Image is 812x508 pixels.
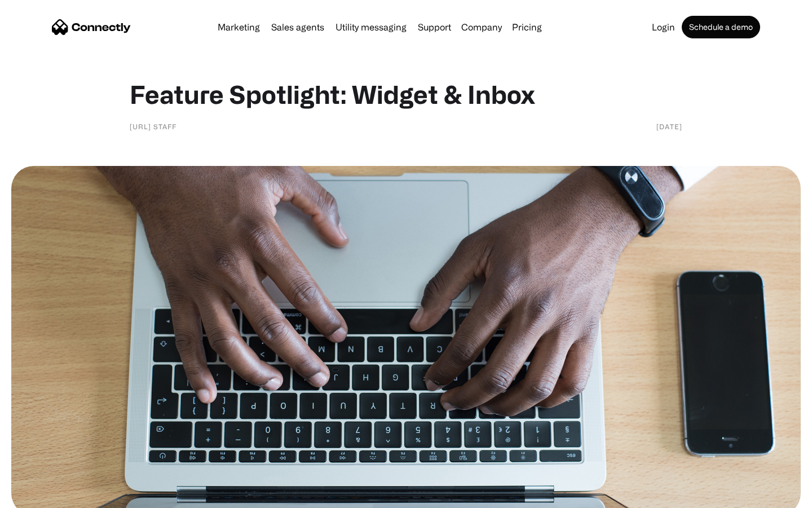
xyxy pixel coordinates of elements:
div: Company [461,19,502,35]
aside: Language selected: English [11,488,68,504]
a: Login [647,23,679,32]
div: [URL] staff [130,121,176,132]
div: [DATE] [656,121,682,132]
a: Sales agents [267,23,329,32]
a: Marketing [213,23,264,32]
a: Utility messaging [331,23,411,32]
a: Schedule a demo [682,16,760,38]
a: Support [413,23,456,32]
ul: Language list [23,488,68,504]
a: Pricing [507,23,546,32]
h1: Feature Spotlight: Widget & Inbox [130,79,682,110]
